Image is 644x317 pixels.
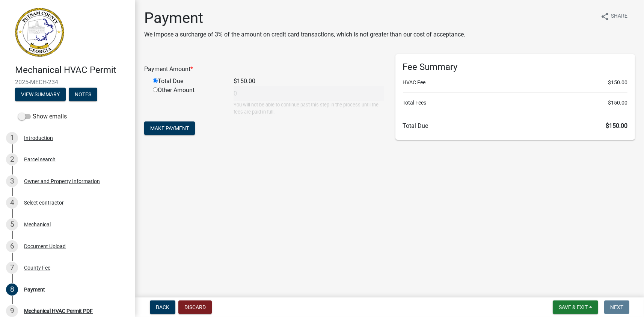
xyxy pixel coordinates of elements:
[6,153,18,165] div: 2
[144,30,465,39] p: We impose a surcharge of 3% of the amount on credit card transactions, which is not greater than ...
[6,197,18,209] div: 4
[15,92,66,98] wm-modal-confirm: Summary
[24,222,51,227] div: Mechanical
[15,8,64,57] img: Putnam County, Georgia
[610,304,623,310] span: Next
[611,12,627,21] span: Share
[6,262,18,274] div: 7
[24,244,66,249] div: Document Upload
[69,92,97,98] wm-modal-confirm: Notes
[24,308,93,314] div: Mechanical HVAC Permit PDF
[156,304,169,310] span: Back
[15,79,120,86] span: 2025-MECH-234
[6,240,18,252] div: 6
[403,99,628,107] li: Total Fees
[228,77,389,86] div: $150.00
[6,305,18,317] div: 9
[24,157,56,162] div: Parcel search
[18,112,67,121] label: Show emails
[594,9,633,24] button: shareShare
[178,300,212,314] button: Discard
[139,65,390,74] div: Payment Amount
[144,9,465,27] h1: Payment
[147,86,228,115] div: Other Amount
[403,62,628,73] h6: Fee Summary
[144,121,195,135] button: Make Payment
[6,284,18,296] div: 8
[24,265,50,270] div: County Fee
[24,200,64,205] div: Select contractor
[604,300,629,314] button: Next
[608,79,627,86] span: $150.00
[6,218,18,231] div: 5
[403,122,628,129] h6: Total Due
[608,99,627,107] span: $150.00
[15,88,66,101] button: View Summary
[24,287,45,292] div: Payment
[24,179,100,184] div: Owner and Property Information
[147,77,228,86] div: Total Due
[559,304,588,310] span: Save & Exit
[6,175,18,187] div: 3
[606,122,627,129] span: $150.00
[150,300,175,314] button: Back
[69,88,97,101] button: Notes
[6,132,18,144] div: 1
[403,79,628,86] li: HVAC Fee
[15,65,129,76] h4: Mechanical HVAC Permit
[553,300,598,314] button: Save & Exit
[150,125,189,131] span: Make Payment
[24,135,53,141] div: Introduction
[600,12,609,21] i: share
